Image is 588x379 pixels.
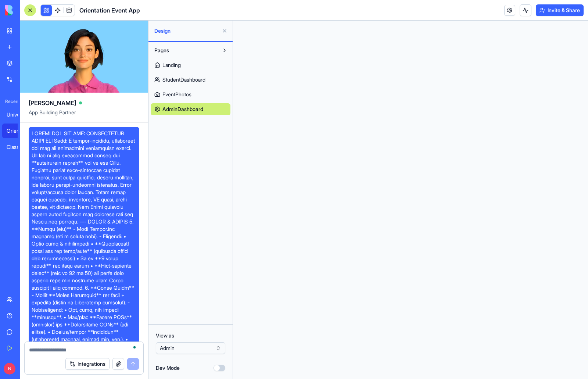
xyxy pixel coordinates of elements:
a: Landing [151,59,230,71]
img: logo [5,5,51,15]
span: App Building Partner [29,109,139,122]
div: Orientation Event App [7,127,27,135]
button: Pages [151,44,219,56]
a: StudentDashboard [151,74,230,86]
button: Integrations [65,358,110,370]
span: Landing [162,61,181,69]
span: Orientation Event App [79,6,140,15]
button: Invite & Share [536,4,584,16]
span: Design [154,27,219,35]
a: AdminDashboard [151,103,230,115]
div: Classroom Avatar Engagement System [7,143,27,151]
span: StudentDashboard [162,76,205,83]
span: N [4,363,15,375]
a: University Orientation Hub [2,107,32,122]
span: AdminDashboard [162,106,203,113]
span: [PERSON_NAME] [29,99,76,107]
span: Pages [154,47,169,54]
label: View as [156,332,225,339]
span: Recent [2,99,18,104]
div: University Orientation Hub [7,111,27,118]
a: Classroom Avatar Engagement System [2,140,32,154]
span: EventPhotos [162,91,191,98]
a: EventPhotos [151,89,230,100]
a: Orientation Event App [2,124,32,138]
textarea: To enrich screen reader interactions, please activate Accessibility in Grammarly extension settings [29,346,139,354]
label: Dev Mode [156,364,180,372]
